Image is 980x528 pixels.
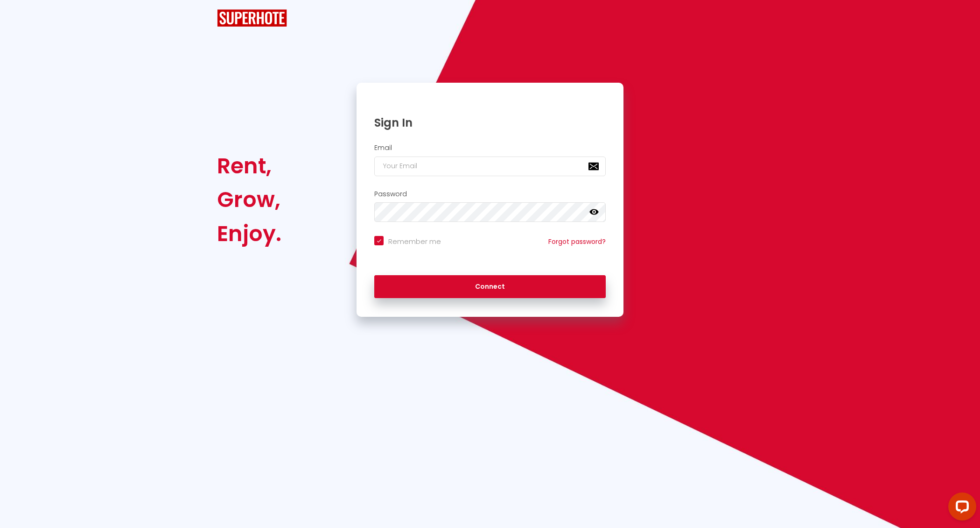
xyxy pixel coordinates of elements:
[217,9,287,27] img: SuperHote logo
[217,217,281,250] div: Enjoy.
[217,149,281,183] div: Rent,
[217,183,281,216] div: Grow,
[374,190,606,198] h2: Password
[374,275,606,299] button: Connect
[548,237,606,246] a: Forgot password?
[374,157,606,176] input: Your Email
[941,489,980,528] iframe: LiveChat chat widget
[374,144,606,152] h2: Email
[374,115,606,130] h1: Sign In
